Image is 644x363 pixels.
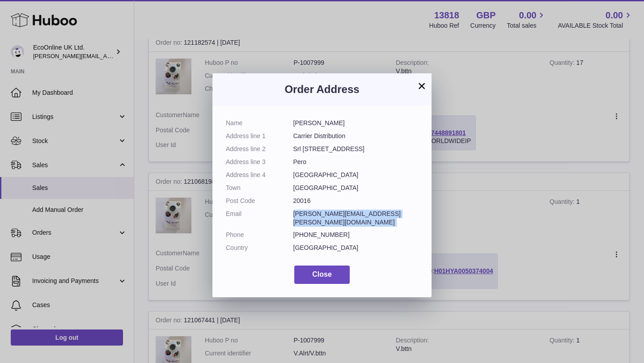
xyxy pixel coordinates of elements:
dt: Email [226,210,293,227]
dd: [PERSON_NAME] [293,119,419,127]
dt: Address line 2 [226,145,293,153]
dt: Country [226,244,293,252]
dd: [GEOGRAPHIC_DATA] [293,184,419,192]
dd: Carrier Distribution [293,132,419,140]
dt: Address line 3 [226,158,293,166]
span: Close [312,270,332,278]
dt: Phone [226,231,293,239]
dd: [PERSON_NAME][EMAIL_ADDRESS][PERSON_NAME][DOMAIN_NAME] [293,210,419,227]
dd: Pero [293,158,419,166]
dt: Address line 1 [226,132,293,140]
dt: Name [226,119,293,127]
dt: Address line 4 [226,171,293,179]
dd: [PHONE_NUMBER] [293,231,419,239]
dt: Town [226,184,293,192]
dd: Srl [STREET_ADDRESS] [293,145,419,153]
button: Close [294,266,350,284]
button: × [416,80,427,91]
dd: [GEOGRAPHIC_DATA] [293,244,419,252]
dd: [GEOGRAPHIC_DATA] [293,171,419,179]
h3: Order Address [226,82,418,97]
dd: 20016 [293,197,419,205]
dt: Post Code [226,197,293,205]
